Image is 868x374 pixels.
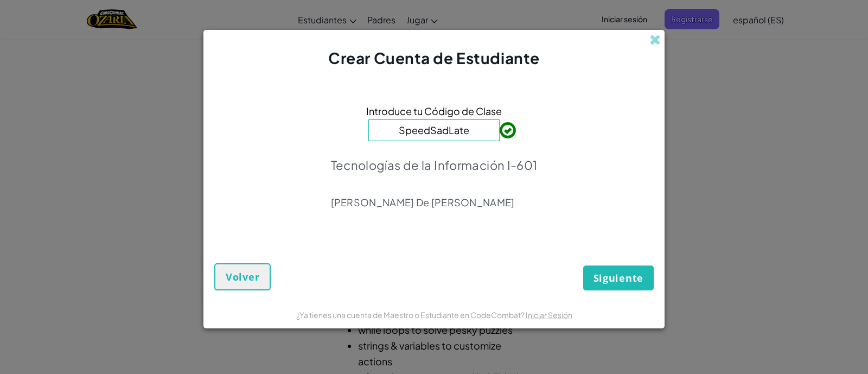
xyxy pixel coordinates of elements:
span: Crear Cuenta de Estudiante [328,48,540,67]
span: Siguiente [593,271,643,284]
button: Volver [214,263,271,290]
a: Iniciar Sesión [526,310,572,320]
span: Introduce tu Código de Clase [366,103,502,119]
button: Siguiente [583,265,654,290]
span: ¿Ya tienes una cuenta de Maestro o Estudiante en CodeCombat? [296,310,526,320]
p: [PERSON_NAME] De [PERSON_NAME] [331,196,538,209]
span: Volver [226,270,259,283]
p: Tecnologías de la Información I-601 [331,157,538,173]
